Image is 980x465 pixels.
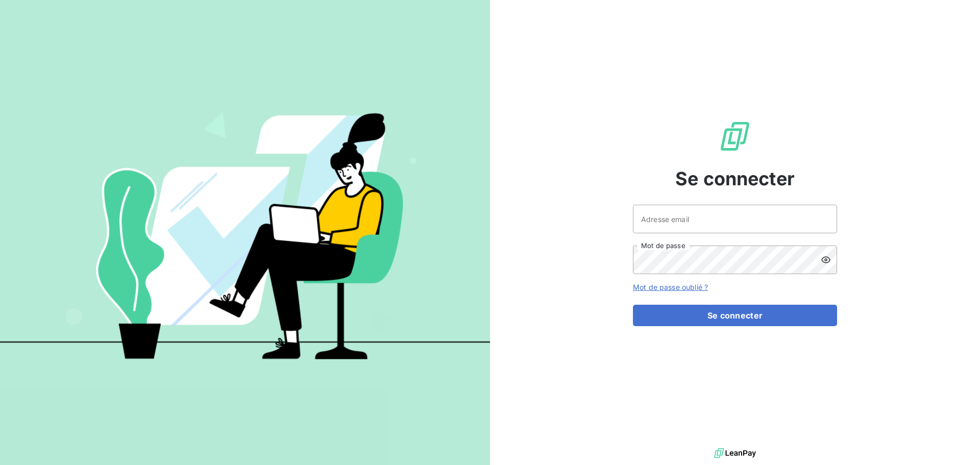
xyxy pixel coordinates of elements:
button: Se connecter [633,305,837,326]
img: Logo LeanPay [719,120,751,153]
span: Se connecter [675,165,795,192]
img: logo [714,446,756,461]
a: Mot de passe oublié ? [633,283,708,291]
input: placeholder [633,205,837,233]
